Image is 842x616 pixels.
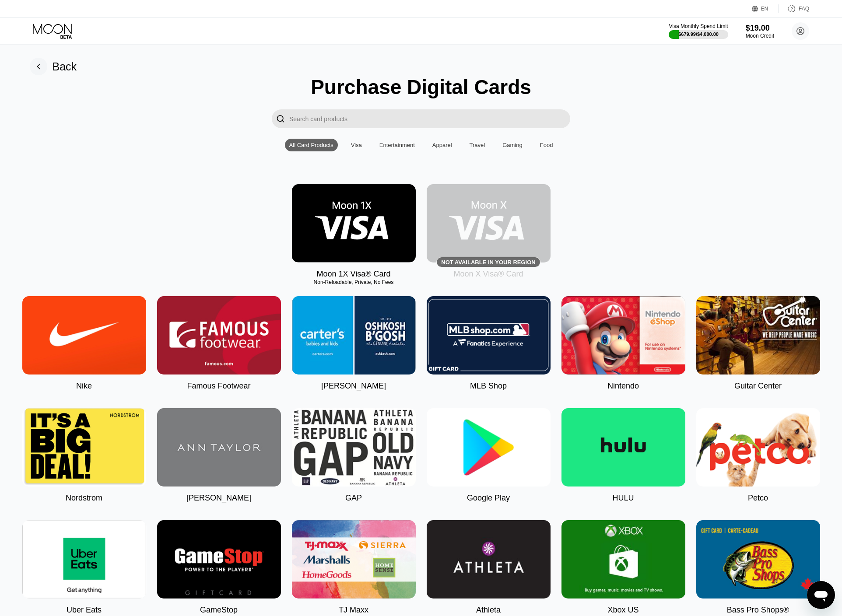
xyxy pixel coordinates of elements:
div: Petco [748,493,768,503]
div: Non-Reloadable, Private, No Fees [292,279,416,285]
div: Back [53,60,77,73]
div: Famous Footwear [187,381,250,391]
div: Visa Monthly Spend Limit$679.99/$4,000.00 [669,23,728,39]
iframe: Button to launch messaging window [807,581,835,609]
div: [PERSON_NAME] [321,381,386,391]
div: All Card Products [289,142,333,148]
div: [PERSON_NAME] [186,493,251,503]
div: Food [540,142,553,148]
div: FAQ [799,6,809,12]
div: Gaming [502,142,523,148]
div: FAQ [779,4,809,13]
div: EN [761,6,768,12]
div: MLB Shop [470,381,507,391]
div: Entertainment [375,139,419,151]
div: Visa [351,142,362,148]
div: Travel [470,142,485,148]
div: Google Play [467,493,510,503]
div: Purchase Digital Cards [311,75,531,99]
div: Moon 1X Visa® Card [316,269,390,279]
div: Visa Monthly Spend Limit [669,23,728,29]
div: Guitar Center [734,381,782,391]
div: EN [752,4,779,13]
div: Not available in your region [427,184,551,262]
div: Not available in your region [441,259,535,266]
div: HULU [612,493,634,503]
div: Back [30,58,77,75]
div: $679.99 / $4,000.00 [678,31,719,37]
input: Search card products [289,109,570,128]
div: Food [536,139,558,151]
div:  [276,114,285,124]
div: $19.00Moon Credit [746,24,774,39]
div: Visa [347,139,366,151]
div: Entertainment [379,142,415,148]
div: $19.00 [746,24,774,33]
div: Travel [465,139,490,151]
div: TJ Maxx [339,605,368,615]
div: Athleta [476,605,501,615]
div: GameStop [200,605,238,615]
div: GAP [345,493,362,503]
div:  [272,109,289,128]
div: All Card Products [285,139,338,151]
div: Uber Eats [67,605,102,615]
div: Moon X Visa® Card [453,269,523,279]
div: Gaming [498,139,527,151]
div: Bass Pro Shops® [727,605,789,615]
div: Xbox US [607,605,639,615]
div: Nordstrom [66,493,102,503]
div: Nintendo [607,381,639,391]
div: Moon Credit [746,33,774,39]
div: Apparel [432,142,452,148]
div: Nike [76,381,92,391]
div: Apparel [428,139,456,151]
